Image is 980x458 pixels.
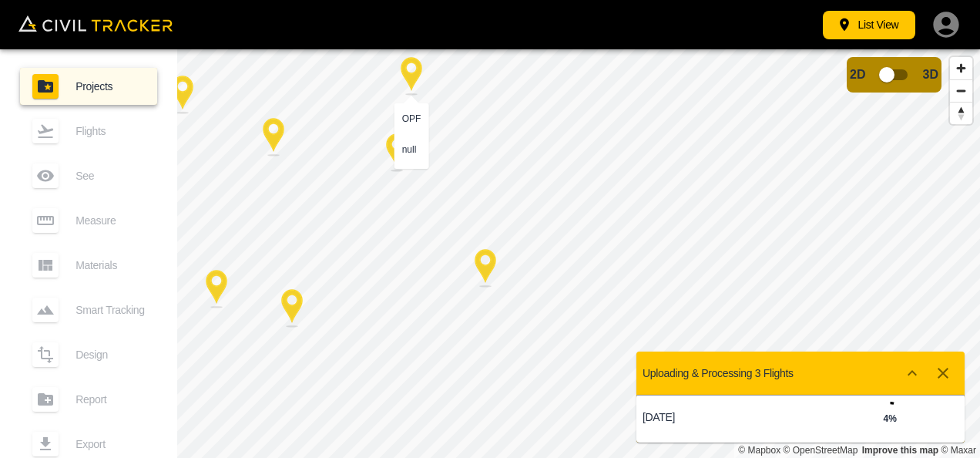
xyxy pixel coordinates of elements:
span: 3D [923,68,938,82]
div: null [402,142,421,157]
button: List View [823,11,915,39]
button: Reset bearing to north [950,102,972,124]
canvas: Map [177,49,980,458]
p: Uploading & Processing 3 Flights [643,367,794,379]
button: Zoom in [950,57,972,79]
p: [DATE] [643,411,800,423]
strong: 4 % [883,413,896,424]
img: Civil Tracker [18,15,173,32]
a: Map feedback [862,445,938,456]
button: Show more [897,358,928,389]
a: OpenStreetMap [784,445,858,456]
span: 2D [850,68,865,82]
div: OPF [402,111,421,126]
a: Maxar [941,445,976,456]
button: Zoom out [950,79,972,102]
a: Mapbox [738,445,780,456]
a: Projects [20,68,157,105]
span: Projects [76,80,145,93]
